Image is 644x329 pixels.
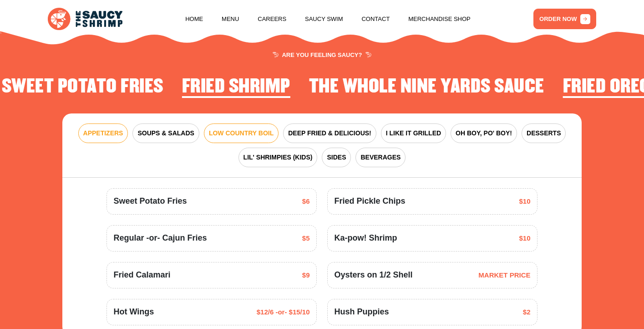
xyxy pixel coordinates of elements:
li: 1 of 4 [182,76,290,100]
a: ORDER NOW [533,9,596,29]
a: Home [185,2,203,36]
span: APPETIZERS [83,129,123,138]
span: Regular -or- Cajun Fries [113,232,207,244]
li: 4 of 4 [2,76,163,100]
a: Menu [222,2,239,36]
span: Sweet Potato Fries [113,195,187,207]
span: $6 [302,196,310,207]
h2: The Whole Nine Yards Sauce [309,76,544,97]
a: Saucy Swim [305,2,343,36]
span: DESSERTS [527,129,561,138]
span: $10 [519,196,530,207]
span: SOUPS & SALADS [137,129,194,138]
img: logo [48,8,122,31]
button: LOW COUNTRY BOIL [204,123,279,143]
span: $10 [519,233,530,244]
button: APPETIZERS [78,123,128,143]
button: DEEP FRIED & DELICIOUS! [283,123,376,143]
a: Careers [258,2,286,36]
span: Fried Calamari [113,269,170,281]
span: Fried Pickle Chips [335,195,406,207]
button: DESSERTS [522,123,566,143]
span: ARE YOU FEELING SAUCY? [273,52,371,58]
span: BEVERAGES [360,153,401,162]
span: OH BOY, PO' BOY! [456,129,512,138]
span: Oysters on 1/2 Shell [335,269,413,281]
li: 2 of 4 [309,76,544,100]
span: I LIKE IT GRILLED [386,129,441,138]
button: LIL' SHRIMPIES (KIDS) [238,148,318,167]
span: LOW COUNTRY BOIL [209,129,274,138]
span: Ka-pow! Shrimp [335,232,397,244]
span: $5 [302,233,310,244]
button: SIDES [322,148,351,167]
span: LIL' SHRIMPIES (KIDS) [243,153,313,162]
button: I LIKE IT GRILLED [381,123,446,143]
a: Merchandise Shop [408,2,471,36]
span: Hush Puppies [335,306,389,318]
span: MARKET PRICE [478,270,530,281]
span: DEEP FRIED & DELICIOUS! [288,129,371,138]
h2: Fried Shrimp [182,76,290,97]
span: SIDES [327,153,346,162]
button: BEVERAGES [355,148,406,167]
button: SOUPS & SALADS [132,123,199,143]
button: OH BOY, PO' BOY! [451,123,517,143]
span: $12/6 -or- $15/10 [257,307,310,318]
span: $9 [302,270,310,281]
span: Hot Wings [113,306,154,318]
a: Contact [361,2,390,36]
span: $2 [523,307,531,318]
h2: Sweet Potato Fries [2,76,163,97]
